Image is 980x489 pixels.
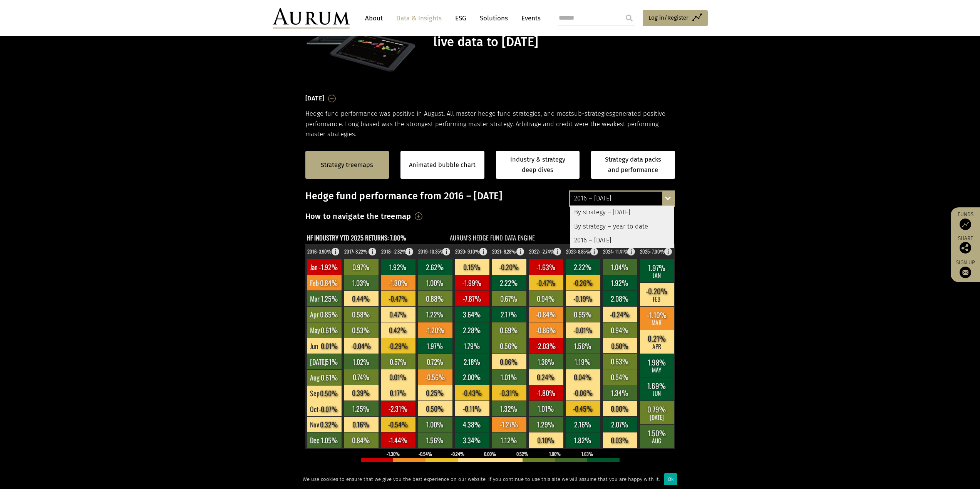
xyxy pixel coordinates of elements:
[392,11,446,25] a: Data & Insights
[960,267,971,278] img: Sign up to our newsletter
[955,236,976,254] div: Share
[518,11,541,25] a: Events
[570,234,674,247] div: 2016 – [DATE]
[648,13,689,22] span: Log in/Register
[955,259,976,278] a: Sign up
[643,10,708,26] a: Log in/Register
[273,8,350,28] img: Aurum
[570,220,674,234] div: By strategy – year to date
[664,473,677,485] div: Ok
[305,93,325,104] h3: [DATE]
[321,160,373,170] a: Strategy treemaps
[305,210,411,223] h3: How to navigate the treemap
[570,206,674,220] div: By strategy – [DATE]
[361,11,387,25] a: About
[476,11,512,25] a: Solutions
[571,110,612,117] span: sub-strategies
[305,190,675,202] h3: Hedge fund performance from 2016 – [DATE]
[591,151,675,179] a: Strategy data packs and performance
[960,219,971,230] img: Access Funds
[960,242,971,254] img: Share this post
[955,211,976,230] a: Funds
[622,10,637,26] input: Submit
[409,160,476,170] a: Animated bubble chart
[305,109,675,139] p: Hedge fund performance was positive in August. All master hedge fund strategies, and most generat...
[570,192,674,205] div: 2016 – [DATE]
[496,151,580,179] a: Industry & strategy deep dives
[451,11,470,25] a: ESG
